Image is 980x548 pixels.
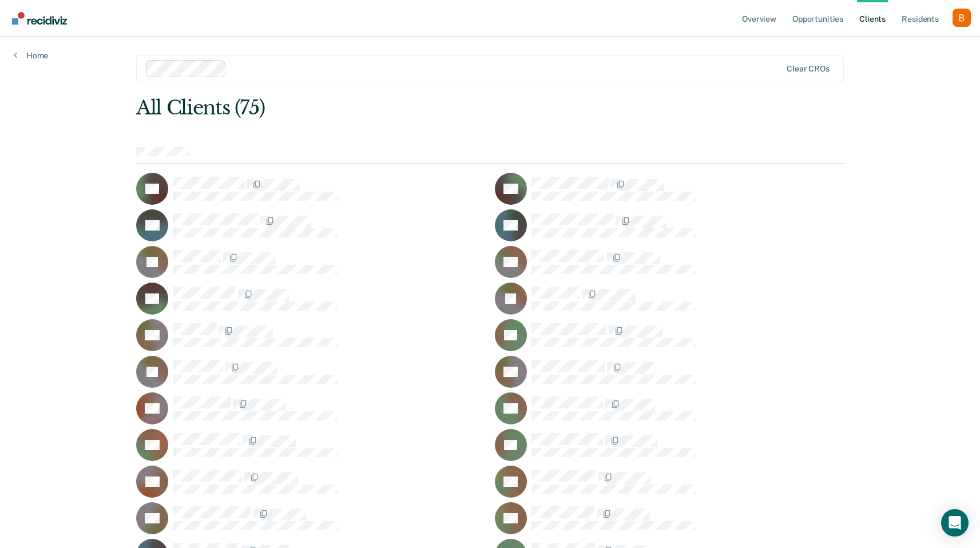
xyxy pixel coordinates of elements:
button: Profile dropdown button [953,9,971,27]
a: Home [14,50,48,61]
img: Recidiviz [12,12,67,25]
div: Clear CROs [787,64,830,74]
div: Open Intercom Messenger [941,509,969,537]
div: All Clients (75) [136,96,702,120]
